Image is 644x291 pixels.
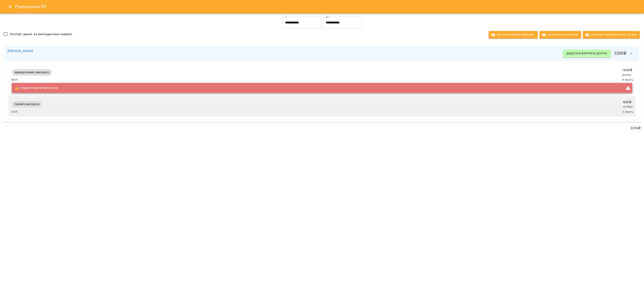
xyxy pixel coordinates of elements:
[563,50,611,57] button: Додати в витрати центра
[8,49,33,53] a: [PERSON_NAME]
[3,126,641,131] p: 2200 ₴
[15,84,58,92] div: ⚠️ 1 людино-візитів без сплати
[11,110,18,114] span: 120 ⏱
[15,3,639,10] h6: Розрахувати ЗП
[583,31,640,39] button: Експорт Зарплати по тегам
[586,32,636,37] span: Експорт Зарплати по тегам
[623,100,632,105] p: 600 ₴
[492,32,534,37] span: Експортувати кімнати
[539,31,581,39] button: Експорт Зарплати
[543,32,578,37] span: Експорт Зарплати
[563,49,636,59] h6: 2200 ₴
[622,73,631,76] span: ( 8 * 200 )
[12,102,42,106] span: Парний у викладача
[10,32,72,37] span: Експорт даних за викладачами окремо
[566,51,607,56] span: Додати в витрати центра
[11,78,18,82] span: 400 ⏱
[489,31,538,39] button: Експортувати кімнати
[623,105,632,108] span: ( 2 * 300 )
[622,78,633,82] span: 8 Занять
[12,71,52,74] span: Індивідуальний у викладача
[622,110,633,114] span: 2 Занять
[5,2,15,12] button: Close
[622,68,632,73] p: 1600 ₴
